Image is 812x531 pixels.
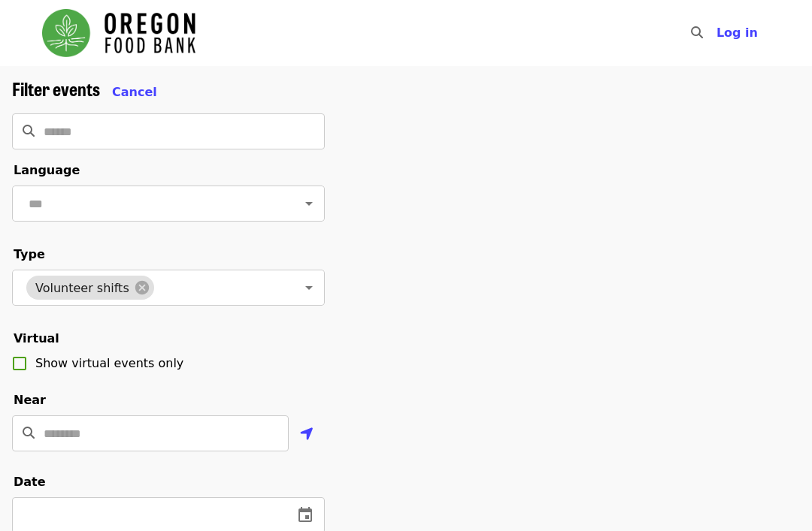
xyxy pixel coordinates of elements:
[112,83,157,101] button: Cancel
[289,417,325,453] button: Use my location
[26,276,154,300] div: Volunteer shifts
[14,331,59,345] span: Virtual
[712,15,724,51] input: Search
[44,415,289,451] input: Location
[26,281,138,295] span: Volunteer shifts
[23,426,35,440] i: search icon
[717,26,758,40] span: Log in
[23,124,35,138] i: search icon
[14,393,46,407] span: Near
[704,18,770,48] button: Log in
[300,425,314,443] i: location-arrow icon
[35,356,183,370] span: Show virtual events only
[42,9,195,57] img: Oregon Food Bank - Home
[14,163,80,177] span: Language
[14,475,46,489] span: Date
[298,193,320,214] button: Open
[12,75,100,101] span: Filter events
[298,277,320,298] button: Open
[691,26,703,40] i: search icon
[44,113,325,149] input: Search
[112,85,157,99] span: Cancel
[14,247,45,261] span: Type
